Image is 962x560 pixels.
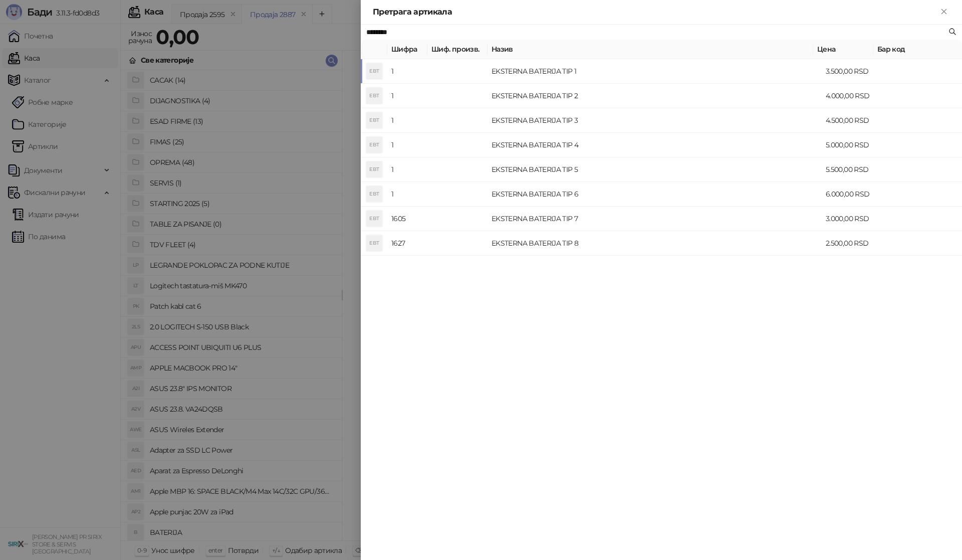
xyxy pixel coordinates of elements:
[488,157,822,182] td: EKSTERNA BATERIJA TIP 5
[373,6,938,18] div: Претрага артикала
[488,84,822,108] td: EKSTERNA BATERIJA TIP 2
[387,40,427,59] th: Шифра
[488,207,822,231] td: EKSTERNA BATERIJA TIP 7
[822,182,882,207] td: 6.000,00 RSD
[387,231,427,256] td: 1627
[387,59,427,84] td: 1
[366,112,382,128] div: EBT
[366,137,382,153] div: EBT
[387,108,427,133] td: 1
[387,182,427,207] td: 1
[822,207,882,231] td: 3.000,00 RSD
[366,88,382,104] div: EBT
[488,231,822,256] td: EKSTERNA BATERIJA TIP 8
[822,133,882,157] td: 5.000,00 RSD
[366,235,382,251] div: EBT
[488,182,822,207] td: EKSTERNA BATERIJA TIP 6
[938,6,950,18] button: Close
[488,59,822,84] td: EKSTERNA BATERIJA TIP 1
[822,84,882,108] td: 4.000,00 RSD
[488,40,813,59] th: Назив
[366,211,382,227] div: EBT
[366,186,382,202] div: EBT
[813,40,873,59] th: Цена
[488,108,822,133] td: EKSTERNA BATERIJA TIP 3
[822,157,882,182] td: 5.500,00 RSD
[387,207,427,231] td: 1605
[873,40,953,59] th: Бар код
[488,133,822,157] td: EKSTERNA BATERIJA TIP 4
[822,108,882,133] td: 4.500,00 RSD
[366,63,382,79] div: EBT
[822,231,882,256] td: 2.500,00 RSD
[366,161,382,177] div: EBT
[822,59,882,84] td: 3.500,00 RSD
[387,133,427,157] td: 1
[387,157,427,182] td: 1
[427,40,488,59] th: Шиф. произв.
[387,84,427,108] td: 1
